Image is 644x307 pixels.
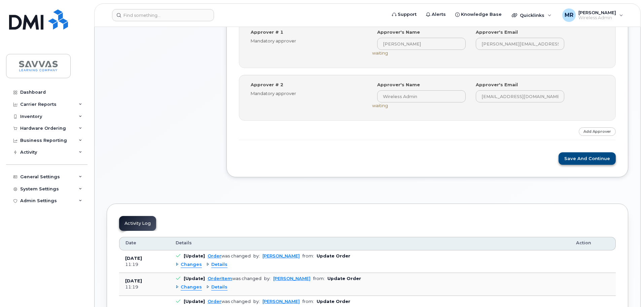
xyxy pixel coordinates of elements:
[317,299,350,304] b: Update Order
[184,299,205,304] b: [Update]
[317,253,350,258] b: Update Order
[125,278,142,283] b: [DATE]
[476,90,564,102] input: Input
[184,253,205,258] b: [Update]
[176,240,192,246] span: Details
[211,284,227,290] span: Details
[615,278,639,302] iframe: Messenger Launcher
[112,9,214,21] input: Find something...
[476,82,518,88] label: Approver's Email
[184,276,205,281] b: [Update]
[520,12,544,18] span: Quicklinks
[432,11,446,18] span: Alerts
[126,240,136,246] span: Date
[208,299,251,304] div: was changed
[253,253,260,258] span: by:
[253,299,260,304] span: by:
[262,299,300,304] a: [PERSON_NAME]
[377,38,466,50] input: Input
[211,262,227,268] span: Details
[377,82,420,88] label: Approver's Name
[125,256,142,261] b: [DATE]
[251,90,362,97] div: Mandatory approver
[251,82,283,88] label: Approver # 2
[372,103,388,108] span: waiting
[559,152,616,165] button: Save and Continue
[262,253,300,258] a: [PERSON_NAME]
[125,262,164,268] div: 11:19
[208,276,261,281] div: was changed
[181,284,202,290] span: Changes
[578,15,616,21] span: Wireless Admin
[377,90,466,102] input: Input
[578,10,616,15] span: [PERSON_NAME]
[208,253,221,258] a: Order
[565,11,573,19] span: MR
[208,253,251,258] div: was changed
[558,8,628,22] div: Magali Ramirez-Sanchez
[273,276,311,281] a: [PERSON_NAME]
[421,8,451,21] a: Alerts
[251,29,283,35] label: Approver # 1
[579,127,616,136] a: Add Approver
[181,262,202,268] span: Changes
[476,29,518,35] label: Approver's Email
[570,237,616,250] th: Action
[302,253,314,258] span: from:
[377,29,420,35] label: Approver's Name
[372,50,388,56] span: waiting
[387,8,421,21] a: Support
[264,276,271,281] span: by:
[451,8,506,21] a: Knowledge Base
[251,38,362,44] div: Mandatory approver
[327,276,361,281] b: Update Order
[125,284,164,290] div: 11:19
[313,276,325,281] span: from:
[208,299,221,304] a: Order
[302,299,314,304] span: from:
[507,8,556,22] div: Quicklinks
[208,276,232,281] a: OrderItem
[398,11,417,18] span: Support
[461,11,502,18] span: Knowledge Base
[476,38,564,50] input: Input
